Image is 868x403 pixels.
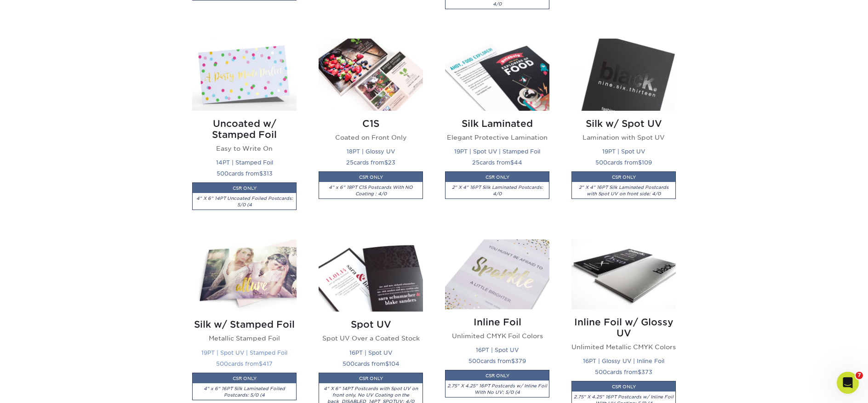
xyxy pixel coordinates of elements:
[217,170,228,177] span: 500
[204,386,285,397] i: 4" x 6" 16PT Silk Laminated Foiled Postcards: 5/0 (4
[319,133,423,142] p: Coated on Front Only
[638,369,641,375] span: $
[511,358,515,364] span: $
[233,376,257,381] small: CSR ONLY
[319,319,423,330] h2: Spot UV
[347,148,395,155] small: 18PT | Glossy UV
[571,342,676,352] p: Unlimited Metallic CMYK Colors
[388,159,395,166] span: 23
[510,159,514,166] span: $
[259,170,263,177] span: $
[445,39,549,228] a: Silk Laminated Postcards Silk Laminated Elegant Protective Lamination 19PT | Spot UV | Stamped Fo...
[583,358,664,364] small: 16PT | Glossy UV | Inline Foil
[259,360,263,367] span: $
[445,239,549,309] img: Inline Foil Postcards
[514,159,522,166] span: 44
[447,383,547,395] i: 2.75" X 4.25" 16PT Postcards w/ Inline Foil With No UV: 5/0 (4
[445,118,549,129] h2: Silk Laminated
[192,144,297,153] p: Easy to Write On
[346,159,354,166] span: 25
[445,133,549,142] p: Elegant Protective Lamination
[359,376,383,381] small: CSR ONLY
[571,133,676,142] p: Lamination with Spot UV
[515,358,526,364] span: 379
[579,185,668,196] i: 2" X 4" 16PT Silk Laminated Postcards with Spot UV on front side: 4/0
[595,369,652,375] small: cards from
[571,118,676,129] h2: Silk w/ Spot UV
[454,148,540,155] small: 19PT | Spot UV | Stamped Foil
[384,159,388,166] span: $
[329,185,413,196] i: 4" x 6" 18PT C1S Postcards With NO Coating : 4/0
[343,360,400,367] small: cards from
[216,360,228,367] span: 500
[319,39,423,111] img: C1S Postcards
[346,159,395,166] small: cards from
[359,175,383,180] small: CSR ONLY
[571,239,676,309] img: Inline Foil w/ Glossy UV Postcards
[445,317,549,328] h2: Inline Foil
[217,170,273,177] small: cards from
[595,159,607,166] span: 500
[485,175,509,180] small: CSR ONLY
[319,39,423,228] a: C1S Postcards C1S Coated on Front Only 18PT | Glossy UV 25cards from$23CSR ONLY4" x 6" 18PT C1S P...
[476,346,519,353] small: 16PT | Spot UV
[192,239,297,312] img: Silk w/ Stamped Foil Postcards
[192,319,297,330] h2: Silk w/ Stamped Foil
[472,159,480,166] span: 25
[445,39,549,111] img: Silk Laminated Postcards
[612,384,636,389] small: CSR ONLY
[349,349,392,356] small: 16PT | Spot UV
[201,349,287,356] small: 19PT | Spot UV | Stamped Foil
[196,196,293,207] i: 4" X 6" 14PT Uncoated Foiled Postcards: 5/0 (4
[216,159,273,166] small: 14PT | Stamped Foil
[595,369,607,375] span: 500
[192,39,297,228] a: Uncoated w/ Stamped Foil Postcards Uncoated w/ Stamped Foil Easy to Write On 14PT | Stamped Foil ...
[468,358,526,364] small: cards from
[571,39,676,111] img: Silk w/ Spot UV Postcards
[263,360,273,367] span: 417
[319,118,423,129] h2: C1S
[216,360,273,367] small: cards from
[642,159,652,166] span: 109
[837,372,859,394] iframe: Intercom live chat
[485,373,509,378] small: CSR ONLY
[638,159,642,166] span: $
[263,170,273,177] span: 313
[192,118,297,140] h2: Uncoated w/ Stamped Foil
[602,148,645,155] small: 19PT | Spot UV
[452,185,543,196] i: 2" X 4" 16PT Silk Laminated Postcards: 4/0
[856,372,863,379] span: 7
[319,239,423,312] img: Spot UV Postcards
[445,331,549,341] p: Unlimited CMYK Foil Colors
[571,39,676,228] a: Silk w/ Spot UV Postcards Silk w/ Spot UV Lamination with Spot UV 19PT | Spot UV 500cards from$10...
[385,360,389,367] span: $
[389,360,400,367] span: 104
[571,317,676,339] h2: Inline Foil w/ Glossy UV
[343,360,354,367] span: 500
[472,159,522,166] small: cards from
[612,175,636,180] small: CSR ONLY
[192,334,297,343] p: Metallic Stamped Foil
[468,358,480,364] span: 500
[192,39,297,111] img: Uncoated w/ Stamped Foil Postcards
[319,334,423,343] p: Spot UV Over a Coated Stock
[595,159,652,166] small: cards from
[641,369,652,375] span: 373
[233,186,257,191] small: CSR ONLY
